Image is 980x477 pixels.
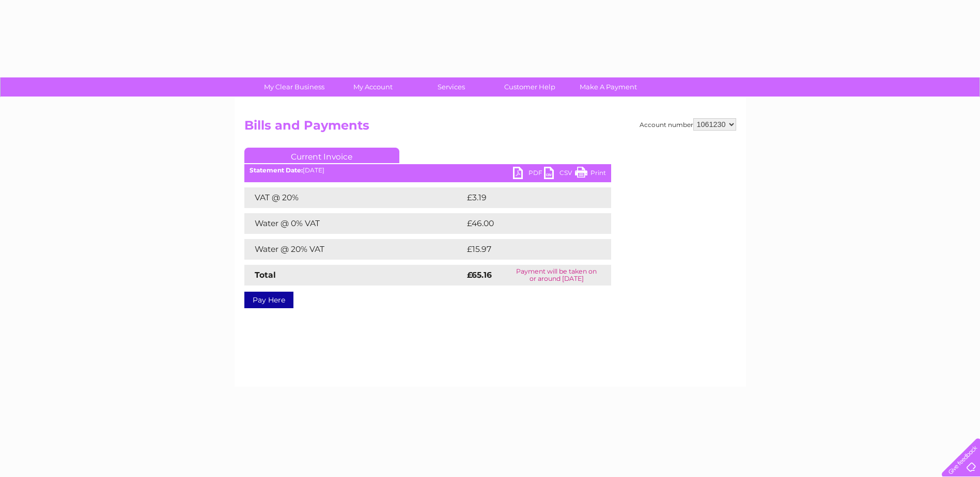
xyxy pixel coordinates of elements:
[244,213,464,234] td: Water @ 0% VAT
[244,167,611,174] div: [DATE]
[255,270,276,280] strong: Total
[244,118,736,138] h2: Bills and Payments
[575,167,606,182] a: Print
[244,292,293,308] a: Pay Here
[487,77,572,97] a: Customer Help
[244,239,464,260] td: Water @ 20% VAT
[250,166,303,174] b: Statement Date:
[464,187,586,208] td: £3.19
[409,77,494,97] a: Services
[566,77,651,97] a: Make A Payment
[640,118,736,131] div: Account number
[502,265,611,285] td: Payment will be taken on or around [DATE]
[513,167,544,182] a: PDF
[464,213,591,234] td: £46.00
[244,148,399,163] a: Current Invoice
[464,239,589,260] td: £15.97
[252,77,337,97] a: My Clear Business
[544,167,575,182] a: CSV
[330,77,415,97] a: My Account
[467,270,492,280] strong: £65.16
[244,187,464,208] td: VAT @ 20%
